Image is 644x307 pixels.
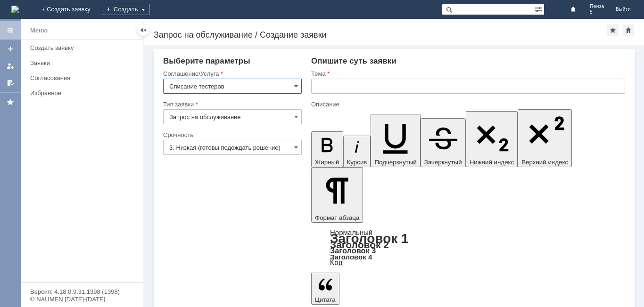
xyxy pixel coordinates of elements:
div: Соглашение/Услуга [163,71,300,77]
a: Мои заявки [3,58,18,73]
div: Версия: 4.18.0.9.31.1398 (1398) [30,289,134,295]
span: Нижний индекс [470,159,514,166]
div: Запрос на обслуживание / Создание заявки [154,30,607,40]
div: Создать заявку [30,44,138,51]
button: Подчеркнутый [371,114,420,167]
span: 5 [590,9,604,15]
div: Описание [311,101,623,107]
a: Заголовок 1 [330,231,409,246]
div: Формат абзаца [311,229,625,266]
a: Заголовок 2 [330,239,389,250]
a: Согласования [26,71,141,85]
span: Курсив [347,159,367,166]
a: Перейти на домашнюю страницу [11,6,19,13]
button: Курсив [343,136,371,167]
div: Срочность [163,132,300,138]
div: Создать [102,4,150,15]
span: Опишите суть заявки [311,57,396,65]
div: Тема [311,71,623,77]
span: Расширенный поиск [535,4,544,13]
a: Создать заявку [3,41,18,57]
button: Формат абзаца [311,167,363,223]
div: Заявки [30,59,138,66]
img: logo [11,6,19,13]
a: Заголовок 4 [330,253,372,261]
span: Жирный [315,159,339,166]
button: Жирный [311,131,343,167]
div: © NAUMEN [DATE]-[DATE] [30,296,134,302]
a: Нормальный [330,228,372,236]
div: Добавить в избранное [607,24,619,36]
span: Верхний индекс [521,159,568,166]
div: Меню [30,25,48,36]
div: Тип заявки [163,101,300,107]
a: Заголовок 3 [330,246,376,255]
span: Выберите параметры [163,57,250,65]
a: Код [330,259,343,267]
span: Пенза [590,4,604,9]
a: Создать заявку [26,40,141,55]
div: Избранное [30,89,127,97]
div: Сделать домашней страницей [623,24,634,36]
button: Нижний индекс [466,111,518,167]
a: Мои согласования [3,75,18,90]
div: Согласования [30,74,138,81]
button: Зачеркнутый [421,118,466,167]
span: Цитата [315,296,336,303]
a: Заявки [26,56,141,70]
div: Скрыть меню [138,24,149,36]
span: Зачеркнутый [424,159,462,166]
button: Цитата [311,273,339,305]
span: Формат абзаца [315,214,359,221]
button: Верхний индекс [518,109,572,167]
span: Подчеркнутый [374,159,416,166]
